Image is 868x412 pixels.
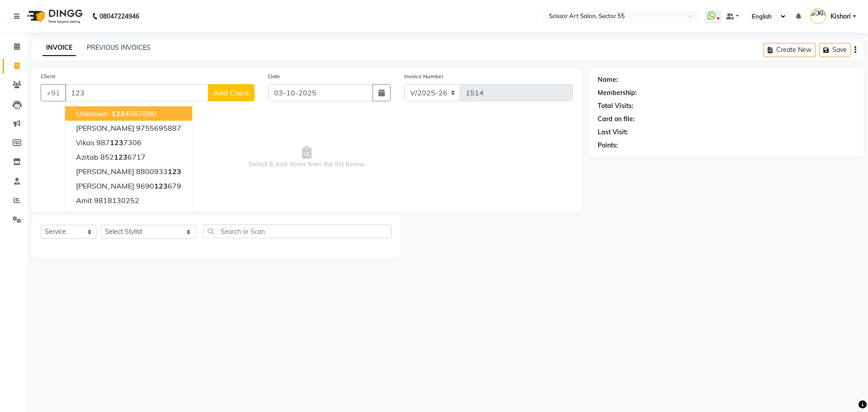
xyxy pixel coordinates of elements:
input: Search or Scan [203,224,392,238]
div: Membership: [598,88,637,98]
input: Search by Name/Mobile/Email/Code [65,84,208,101]
span: [PERSON_NAME] [76,167,134,176]
a: INVOICE [42,40,76,56]
div: Total Visits: [598,101,633,111]
button: +91 [41,84,66,101]
ngb-highlight: 9755695887 [136,123,181,133]
div: Name: [598,75,618,85]
ngb-highlight: 9818130252 [94,196,139,205]
button: Add Client [208,84,255,101]
span: [PERSON_NAME] [76,181,134,190]
label: Invoice Number [404,72,443,81]
span: Select & add items from the list below [41,112,573,203]
button: Create New [764,43,816,57]
img: Kishori [810,8,826,24]
ngb-highlight: 987 7306 [96,138,142,147]
a: PREVIOUS INVOICES [87,43,151,52]
ngb-highlight: 852 6717 [100,152,146,161]
button: Save [819,43,851,57]
span: Amit [76,196,92,205]
span: Vikas [76,138,94,147]
ngb-highlight: 8800933 [136,167,181,176]
span: 123 [114,152,127,161]
div: Card on file: [598,114,635,124]
div: Last Visit: [598,128,628,137]
ngb-highlight: 4567890 [109,109,156,118]
span: unknown [76,109,108,118]
ngb-highlight: 8178130172 [99,210,144,219]
span: Add Client [213,88,249,97]
label: Date [268,72,280,81]
span: 123 [110,138,123,147]
span: azitab [76,152,99,161]
span: 123 [168,167,181,176]
span: 123 [154,181,168,190]
div: Points: [598,141,618,150]
span: 123 [111,109,125,118]
img: logo [23,4,85,29]
span: Kishori [830,12,851,21]
span: [PERSON_NAME] [76,123,134,133]
ngb-highlight: 9690 679 [136,181,181,190]
b: 08047224946 [99,4,139,29]
span: Vishal [76,210,97,219]
label: Client [41,72,55,81]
